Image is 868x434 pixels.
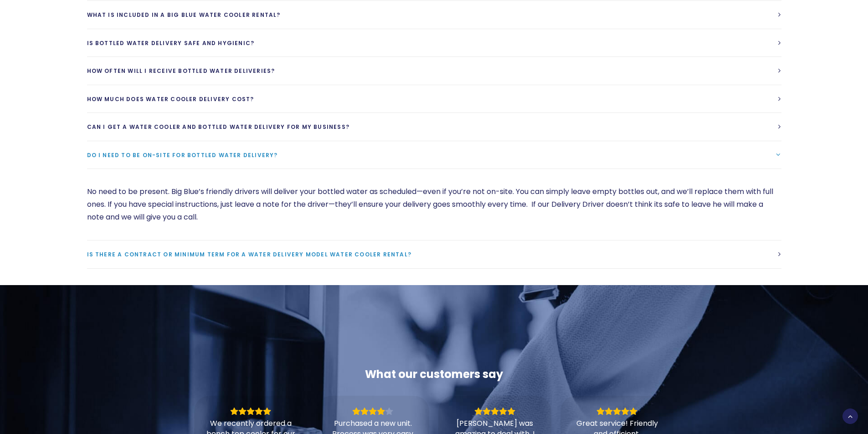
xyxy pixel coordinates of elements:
span: How much does water cooler delivery cost? [87,95,254,103]
a: Can I get a water cooler and bottled water delivery for my business? [87,113,781,141]
span: Do I need to be on-site for bottled water delivery? [87,151,278,159]
span: What is included in a Big Blue Water cooler rental? [87,11,281,19]
a: Is bottled water delivery safe and hygienic? [87,29,781,57]
div: Rating: 5.0 out of 5 [572,407,662,415]
div: Rating: 4.0 out of 5 [328,407,418,415]
a: How often will I receive bottled water deliveries? [87,57,781,85]
a: Do I need to be on-site for bottled water delivery? [87,141,781,169]
a: How much does water cooler delivery cost? [87,85,781,113]
div: What our customers say [194,367,673,382]
span: Is there a contract or minimum term for a water delivery model water cooler rental? [87,250,412,258]
div: Rating: 5.0 out of 5 [205,407,296,415]
div: Rating: 5.0 out of 5 [450,407,540,415]
p: No need to be present. Big Blue’s friendly drivers will deliver your bottled water as scheduled—e... [87,185,781,224]
a: Is there a contract or minimum term for a water delivery model water cooler rental? [87,240,781,268]
span: Is bottled water delivery safe and hygienic? [87,39,255,47]
span: How often will I receive bottled water deliveries? [87,67,275,75]
span: Can I get a water cooler and bottled water delivery for my business? [87,123,350,131]
a: What is included in a Big Blue Water cooler rental? [87,1,781,29]
iframe: Chatbot [808,374,855,421]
